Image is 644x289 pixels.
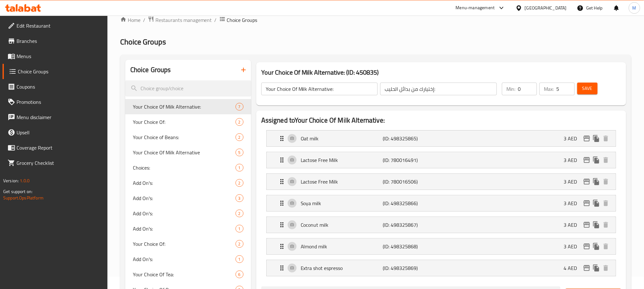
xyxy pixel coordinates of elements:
button: delete [601,198,611,208]
a: Promotions [3,94,107,110]
li: Expand [261,149,621,171]
button: duplicate [592,177,601,186]
p: 4 AED [564,264,582,272]
button: edit [582,134,592,143]
p: 3 AED [564,156,582,164]
div: Choices [236,210,243,217]
div: Add On's:1 [125,221,251,236]
div: Choices [236,149,243,156]
span: Menu disclaimer [17,113,102,121]
div: Add On's:1 [125,252,251,267]
a: Coverage Report [3,140,107,155]
div: Choices [236,271,243,278]
div: Your Choice Of:2 [125,236,251,252]
div: [GEOGRAPHIC_DATA] [525,4,567,11]
button: edit [582,263,592,273]
button: delete [601,134,611,143]
span: Add On's: [133,194,236,202]
span: 5 [236,150,243,156]
button: delete [601,263,611,273]
button: edit [582,242,592,251]
button: edit [582,220,592,230]
button: Save [577,83,598,94]
div: Add On's:3 [125,191,251,206]
span: Add On's: [133,225,236,232]
button: delete [601,220,611,230]
h2: Assigned to Your Choice Of Milk Alternative: [261,116,621,125]
button: duplicate [592,134,601,143]
div: Choices [236,133,243,141]
button: duplicate [592,155,601,165]
span: Promotions [17,98,102,106]
div: Expand [267,260,616,276]
span: M [633,4,636,11]
a: Menus [3,49,107,64]
span: 6 [236,272,243,278]
p: Soya milk [301,199,383,207]
div: Choices [236,240,243,248]
span: Choice Groups [227,16,257,24]
span: Menus [17,52,102,60]
button: duplicate [592,242,601,251]
a: Branches [3,33,107,49]
p: (ID: 498325867) [383,221,437,229]
span: 1 [236,226,243,232]
p: Min: [506,85,515,93]
p: (ID: 498325865) [383,135,437,142]
div: Your Choice Of Milk Alternative:7 [125,99,251,114]
div: Add On's:2 [125,206,251,221]
p: Max: [544,85,554,93]
span: Branches [17,37,102,45]
div: Expand [267,217,616,233]
p: (ID: 498325869) [383,264,437,272]
span: 1 [236,256,243,262]
div: Your Choice of Beans:2 [125,130,251,145]
a: Restaurants management [148,16,212,24]
div: Choices [236,118,243,126]
div: Expand [267,239,616,254]
a: Choice Groups [3,64,107,79]
li: Expand [261,214,621,236]
button: delete [601,177,611,186]
div: Your Choice Of Tea:6 [125,267,251,282]
span: Add On's: [133,210,236,217]
span: 7 [236,104,243,110]
li: Expand [261,128,621,149]
p: Extra shot espresso [301,264,383,272]
div: Your Choice Of Milk Alternative5 [125,145,251,160]
li: Expand [261,236,621,257]
p: 3 AED [564,178,582,185]
span: Coupons [17,83,102,91]
li: Expand [261,171,621,192]
nav: breadcrumb [120,16,631,24]
button: duplicate [592,220,601,230]
p: (ID: 780016506) [383,178,437,185]
span: 3 [236,195,243,201]
h3: Your Choice Of Milk Alternative: (ID: 450835) [261,67,621,77]
button: delete [601,155,611,165]
span: Your Choice of Beans: [133,133,236,141]
p: Coconut milk [301,221,383,229]
div: Choices [236,255,243,263]
p: Lactose Free Milk [301,178,383,185]
div: Choices [236,225,243,232]
button: edit [582,198,592,208]
div: Choices [236,194,243,202]
p: (ID: 498325868) [383,243,437,250]
li: / [215,16,217,24]
p: 3 AED [564,221,582,229]
div: Choices:1 [125,160,251,175]
a: Grocery Checklist [3,155,107,171]
a: Coupons [3,79,107,94]
span: 2 [236,180,243,186]
a: Menu disclaimer [3,110,107,125]
button: edit [582,155,592,165]
li: Expand [261,192,621,214]
p: Lactose Free Milk [301,156,383,164]
button: duplicate [592,198,601,208]
div: Expand [267,195,616,211]
p: (ID: 780016491) [383,156,437,164]
span: 2 [236,241,243,247]
span: Restaurants management [155,16,212,24]
div: Menu-management [456,4,495,12]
